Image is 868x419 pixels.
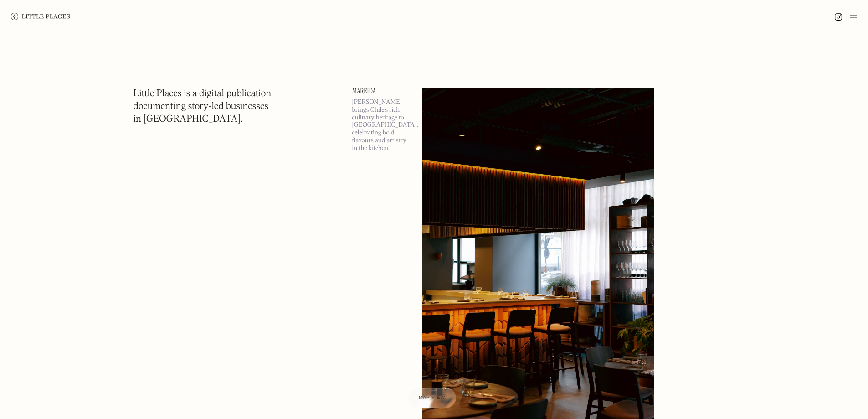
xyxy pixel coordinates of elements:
a: Mareida [352,88,411,95]
p: [PERSON_NAME] brings Chile’s rich culinary heritage to [GEOGRAPHIC_DATA], celebrating bold flavou... [352,98,411,152]
span: Map view [419,395,445,400]
h1: Little Places is a digital publication documenting story-led businesses in [GEOGRAPHIC_DATA]. [134,88,272,126]
a: Map view [408,388,456,408]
